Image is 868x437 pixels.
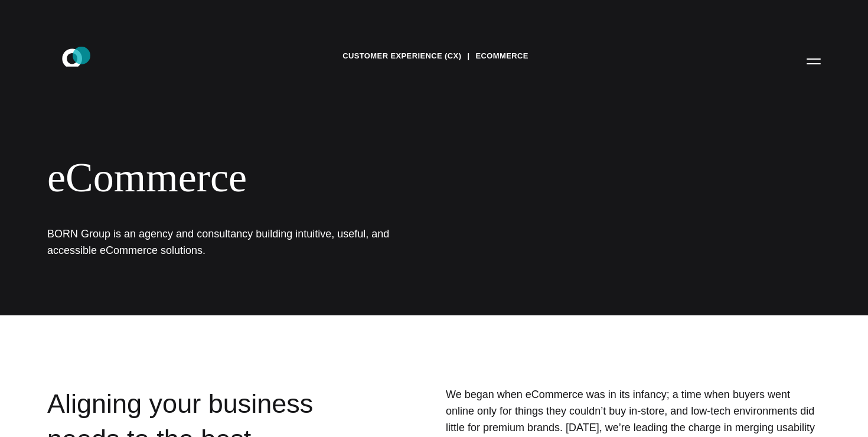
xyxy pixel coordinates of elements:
h1: BORN Group is an agency and consultancy building intuitive, useful, and accessible eCommerce solu... [47,226,402,259]
a: Customer Experience (CX) [342,47,461,65]
a: eCommerce [475,47,528,65]
button: Open [800,48,828,73]
div: eCommerce [47,154,720,202]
